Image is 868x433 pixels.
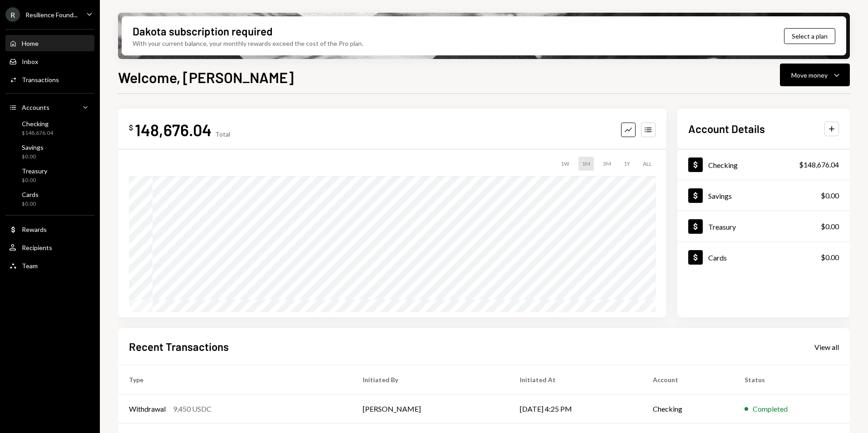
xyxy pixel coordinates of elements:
[22,244,52,251] div: Recipients
[821,221,839,232] div: $0.00
[642,394,734,423] td: Checking
[753,403,788,414] div: Completed
[599,157,615,171] div: 3M
[5,99,94,115] a: Accounts
[814,343,839,352] div: View all
[133,24,272,39] div: Dakota subscription required
[5,221,94,237] a: Rewards
[25,11,78,19] div: Resilience Found...
[708,222,736,231] div: Treasury
[118,365,352,394] th: Type
[22,167,47,175] div: Treasury
[129,403,166,414] div: Withdrawal
[5,53,94,69] a: Inbox
[22,76,59,84] div: Transactions
[5,164,94,186] a: Treasury$0.00
[352,394,508,423] td: [PERSON_NAME]
[5,141,94,162] a: Savings$0.00
[791,70,828,80] div: Move money
[22,39,39,47] div: Home
[129,339,229,354] h2: Recent Transactions
[677,211,850,241] a: Treasury$0.00
[22,143,44,151] div: Savings
[688,121,765,136] h2: Account Details
[22,58,38,65] div: Inbox
[352,365,508,394] th: Initiated By
[22,103,49,111] div: Accounts
[135,119,212,140] div: 148,676.04
[677,180,850,211] a: Savings$0.00
[557,157,573,171] div: 1W
[129,123,133,132] div: $
[5,35,94,51] a: Home
[133,39,363,48] div: With your current balance, your monthly rewards exceed the cost of the Pro plan.
[22,177,47,184] div: $0.00
[5,117,94,139] a: Checking$148,676.04
[639,157,656,171] div: ALL
[5,239,94,256] a: Recipients
[509,365,642,394] th: Initiated At
[708,161,738,169] div: Checking
[22,226,47,233] div: Rewards
[708,192,732,200] div: Savings
[780,64,850,86] button: Move money
[677,242,850,272] a: Cards$0.00
[708,253,727,262] div: Cards
[814,342,839,352] a: View all
[642,365,734,394] th: Account
[5,257,94,274] a: Team
[821,252,839,263] div: $0.00
[22,262,38,270] div: Team
[620,157,634,171] div: 1Y
[784,28,835,44] button: Select a plan
[22,120,53,128] div: Checking
[22,153,44,161] div: $0.00
[118,68,294,86] h1: Welcome, [PERSON_NAME]
[5,188,94,210] a: Cards$0.00
[799,159,839,170] div: $148,676.04
[5,71,94,88] a: Transactions
[821,190,839,201] div: $0.00
[509,394,642,423] td: [DATE] 4:25 PM
[215,130,230,138] div: Total
[22,129,53,137] div: $148,676.04
[22,200,39,208] div: $0.00
[677,149,850,180] a: Checking$148,676.04
[22,191,39,198] div: Cards
[5,7,20,22] div: R
[734,365,850,394] th: Status
[173,403,212,414] div: 9,450 USDC
[578,157,594,171] div: 1M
